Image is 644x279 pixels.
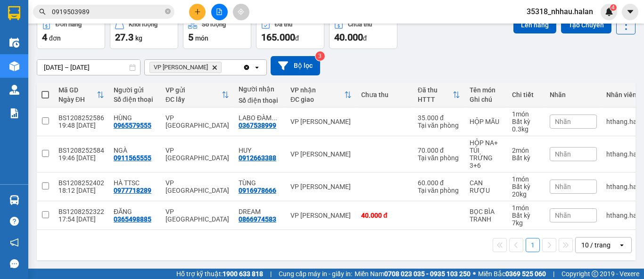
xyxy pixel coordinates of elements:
[110,15,178,49] button: Khối lượng27.3kg
[9,61,19,71] img: warehouse-icon
[418,179,460,187] div: 60.000 đ
[165,8,171,16] span: close-circle
[10,217,19,226] span: question-circle
[605,8,613,16] img: icon-new-feature
[9,195,19,205] img: warehouse-icon
[49,34,61,42] span: đơn
[512,118,540,125] div: Bất kỳ
[161,82,234,107] th: Toggle SortBy
[513,16,556,33] button: Lên hàng
[512,110,540,118] div: 1 món
[363,34,367,42] span: đ
[550,91,597,98] div: Nhãn
[239,215,276,223] div: 0866974583
[233,4,249,20] button: aim
[58,154,104,162] div: 19:46 [DATE]
[42,32,47,43] span: 4
[238,8,244,15] span: aim
[555,212,571,219] span: Nhãn
[275,21,292,28] div: Đã thu
[194,8,201,15] span: plus
[223,63,224,72] input: Selected VP Nguyễn Trãi.
[12,64,140,96] b: GỬI : VP [GEOGRAPHIC_DATA]
[272,114,277,122] span: ...
[290,183,352,190] div: VP [PERSON_NAME]
[618,241,626,249] svg: open
[135,34,142,42] span: kg
[114,215,151,223] div: 0365498885
[165,86,222,94] div: VP gửi
[290,150,352,158] div: VP [PERSON_NAME]
[290,118,352,125] div: VP [PERSON_NAME]
[239,179,281,187] div: TÙNG
[114,114,156,122] div: HÙNG
[610,4,617,11] sup: 4
[473,272,476,276] span: ⚪️
[470,118,503,125] div: HỘP MÃU
[418,86,453,94] div: Đã thu
[165,114,229,129] div: VP [GEOGRAPHIC_DATA]
[114,86,156,94] div: Người gửi
[279,269,352,279] span: Cung cấp máy in - giấy in:
[149,62,222,73] span: VP Nguyễn Trãi, close by backspace
[239,208,281,215] div: DREAM
[56,21,82,28] div: Đơn hàng
[512,183,540,190] div: Bất kỳ
[290,86,344,94] div: VP nhận
[519,6,601,17] span: 35318_nhhau.halan
[512,190,540,198] div: 20 kg
[239,97,281,104] div: Số điện thoại
[512,219,540,227] div: 7 kg
[211,4,228,20] button: file-add
[256,15,324,49] button: Đã thu165.000đ
[58,96,97,103] div: Ngày ĐH
[295,34,299,42] span: đ
[115,32,133,43] span: 27.3
[9,38,19,48] img: warehouse-icon
[114,187,151,194] div: 0977718289
[553,269,554,279] span: |
[592,271,598,277] span: copyright
[512,125,540,133] div: 0.3 kg
[183,15,251,49] button: Số lượng5món
[88,23,394,35] li: 271 - [PERSON_NAME] - [GEOGRAPHIC_DATA] - [GEOGRAPHIC_DATA]
[9,108,19,118] img: solution-icon
[165,208,229,223] div: VP [GEOGRAPHIC_DATA]
[470,86,503,94] div: Tên món
[470,139,503,162] div: HỘP NA+ TÚI TRỨNG
[165,8,171,14] span: close-circle
[512,175,540,183] div: 1 món
[10,238,19,247] span: notification
[622,4,638,20] button: caret-down
[37,60,140,75] input: Select a date range.
[561,16,611,33] button: Tạo Chuyến
[418,187,460,194] div: Tại văn phòng
[216,8,223,15] span: file-add
[188,32,193,43] span: 5
[470,162,503,169] div: 3+6
[526,238,540,252] button: 1
[114,122,151,129] div: 0965579555
[470,179,503,194] div: CAN RƯỢU
[418,96,453,103] div: HTTT
[212,65,217,70] svg: Delete
[58,187,104,194] div: 18:12 [DATE]
[10,259,19,268] span: message
[384,270,471,278] strong: 0708 023 035 - 0935 103 250
[626,8,635,16] span: caret-down
[154,64,208,71] span: VP Nguyễn Trãi
[418,122,460,129] div: Tại văn phòng
[58,147,104,154] div: BS1208252584
[39,8,46,15] span: search
[243,64,250,71] svg: Clear all
[334,32,363,43] span: 40.000
[114,179,156,187] div: HÀ TTSC
[12,12,83,59] img: logo.jpg
[361,91,408,98] div: Chưa thu
[165,147,229,162] div: VP [GEOGRAPHIC_DATA]
[195,34,208,42] span: món
[512,204,540,212] div: 1 món
[176,269,263,279] span: Hỗ trợ kỹ thuật:
[58,114,104,122] div: BS1208252586
[290,212,352,219] div: VP [PERSON_NAME]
